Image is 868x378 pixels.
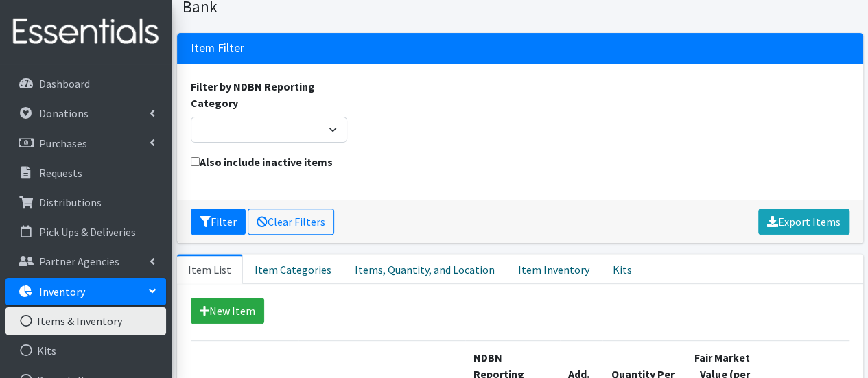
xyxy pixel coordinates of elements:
p: Pick Ups & Deliveries [39,225,136,239]
a: Partner Agencies [5,248,166,275]
a: Inventory [5,278,166,305]
img: HumanEssentials [5,9,166,55]
a: Items & Inventory [5,307,166,335]
a: Item Categories [243,254,343,284]
h3: Item Filter [191,41,244,56]
a: Kits [601,254,644,284]
p: Partner Agencies [39,255,119,268]
p: Purchases [39,137,87,150]
a: Donations [5,99,166,127]
a: Dashboard [5,70,166,97]
a: Requests [5,159,166,187]
a: Kits [5,337,166,364]
p: Dashboard [39,77,90,91]
button: Filter [191,209,246,235]
a: Item Inventory [506,254,601,284]
a: New Item [191,298,264,324]
a: Items, Quantity, and Location [343,254,506,284]
p: Requests [39,166,82,180]
label: Also include inactive items [191,154,333,170]
p: Donations [39,106,89,120]
p: Inventory [39,285,85,298]
a: Purchases [5,130,166,157]
a: Distributions [5,189,166,216]
a: Item List [177,254,243,284]
label: Filter by NDBN Reporting Category [191,78,348,111]
input: Also include inactive items [191,157,200,166]
a: Clear Filters [248,209,334,235]
a: Export Items [758,209,849,235]
p: Distributions [39,196,102,209]
a: Pick Ups & Deliveries [5,218,166,246]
